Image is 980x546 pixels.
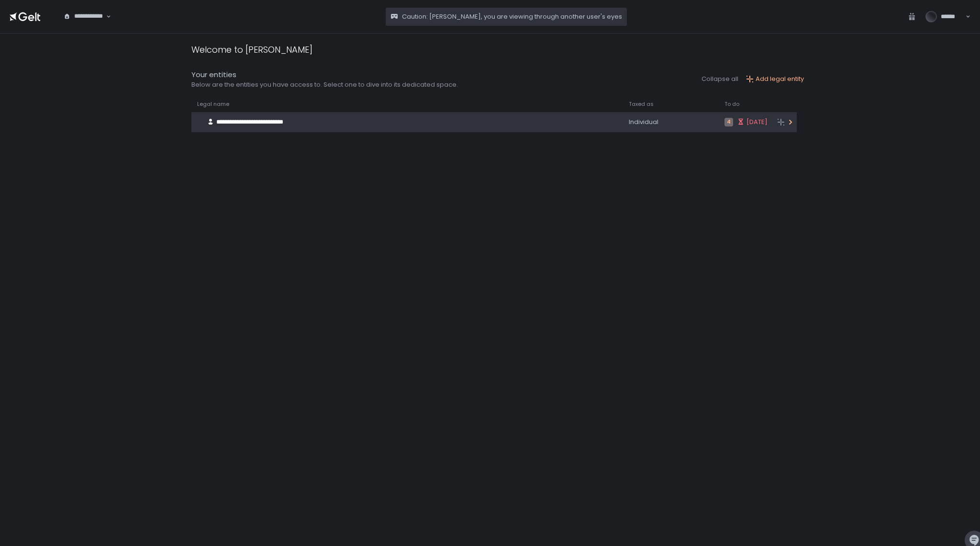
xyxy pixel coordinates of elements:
div: Search for option [57,7,111,27]
span: [DATE] [746,118,768,126]
input: Search for option [64,21,105,30]
div: Below are the entities you have access to. Select one to dive into its dedicated space. [191,80,458,89]
span: 4 [724,118,733,126]
span: Caution: [PERSON_NAME], you are viewing through another user's eyes [402,12,622,21]
span: Taxed as [629,101,654,108]
span: Legal name [197,101,229,108]
div: Individual [629,118,713,126]
button: Collapse all [702,75,738,83]
div: Welcome to [PERSON_NAME] [191,43,312,56]
span: To do [724,101,739,108]
button: Add legal entity [746,75,804,83]
div: Your entities [191,69,458,80]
